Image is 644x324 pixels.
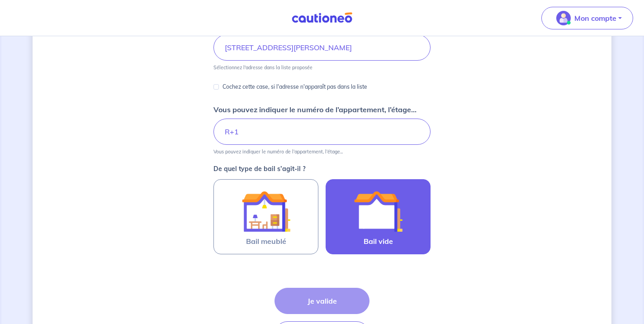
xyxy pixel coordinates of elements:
img: illu_empty_lease.svg [354,187,402,236]
input: 2 rue de paris, 59000 lille [213,34,431,61]
p: Sélectionnez l'adresse dans la liste proposée [213,64,313,71]
span: Bail vide [364,236,393,247]
img: illu_account_valid_menu.svg [556,11,571,25]
p: De quel type de bail s’agit-il ? [213,166,431,172]
p: Vous pouvez indiquer le numéro de l’appartement, l’étage... [213,104,417,115]
input: Appartement 2 [213,119,431,145]
p: Cochez cette case, si l'adresse n'apparaît pas dans la liste [223,81,367,92]
p: Vous pouvez indiquer le numéro de l’appartement, l’étage... [213,148,343,155]
button: illu_account_valid_menu.svgMon compte [541,7,633,29]
p: Mon compte [574,13,616,24]
img: illu_furnished_lease.svg [241,187,290,236]
img: Cautioneo [288,12,356,24]
span: Bail meublé [246,236,286,247]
